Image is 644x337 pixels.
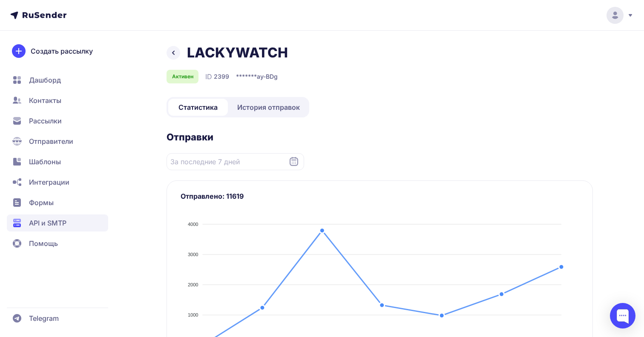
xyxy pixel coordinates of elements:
[167,153,304,170] input: Datepicker input
[31,46,93,56] span: Создать рассылку
[187,44,288,61] h1: LACKYWATCH
[29,75,61,85] span: Дашборд
[181,191,579,201] h3: Отправлено: 11619
[29,116,62,126] span: Рассылки
[29,197,54,208] span: Формы
[168,99,228,116] a: Статистика
[29,218,66,228] span: API и SMTP
[188,282,198,287] tspan: 2000
[7,310,108,327] a: Telegram
[237,102,300,112] span: История отправок
[29,177,69,187] span: Интеграции
[29,157,61,167] span: Шаблоны
[188,312,198,317] tspan: 1000
[188,222,198,227] tspan: 4000
[257,72,278,81] span: ay-BDg
[178,102,218,112] span: Статистика
[167,131,593,143] h2: Отправки
[29,136,73,146] span: Отправители
[29,95,61,106] span: Контакты
[230,99,308,116] a: История отправок
[172,73,193,80] span: Активен
[205,71,229,82] div: ID
[29,313,59,323] span: Telegram
[188,252,198,257] tspan: 3000
[29,238,58,248] span: Помощь
[214,72,229,81] span: 2399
